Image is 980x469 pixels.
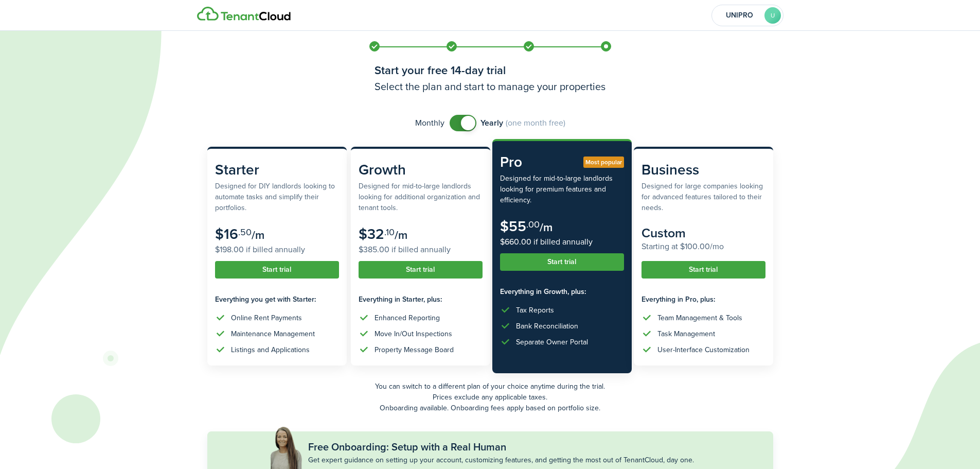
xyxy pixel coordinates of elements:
subscription-pricing-card-description: Designed for mid-to-large landlords looking for premium features and efficiency. [500,173,624,205]
subscription-pricing-card-price-period: /m [540,219,553,236]
subscription-pricing-card-description: Designed for large companies looking for advanced features tailored to their needs. [642,181,765,213]
subscription-pricing-card-price-annual: Starting at $100.00/mo [642,240,765,253]
subscription-pricing-card-features-title: Everything in Pro, plus: [642,294,765,305]
subscription-pricing-card-description: Designed for DIY landlords looking to automate tasks and simplify their portfolios. [215,181,339,213]
div: Task Management [657,328,715,339]
button: Open menu [711,5,783,26]
div: Enhanced Reporting [375,312,440,323]
subscription-pricing-card-features-title: Everything you get with Starter: [215,294,339,305]
span: UNIPRO [719,12,760,19]
button: Start trial [215,261,339,279]
button: Start trial [500,253,624,271]
subscription-pricing-card-features-title: Everything in Starter, plus: [359,294,483,305]
subscription-pricing-card-price-period: /m [395,227,407,244]
subscription-pricing-card-price-annual: $385.00 if billed annually [359,244,483,256]
subscription-pricing-card-price-cents: .00 [526,218,540,231]
subscription-pricing-card-price-period: /m [252,227,264,244]
div: Online Rent Payments [231,312,302,323]
img: Logo [197,7,291,21]
div: Team Management & Tools [657,312,742,323]
div: Tax Reports [516,305,554,316]
subscription-pricing-card-price-amount: Custom [642,223,686,242]
subscription-pricing-card-title: Growth [359,159,483,181]
subscription-pricing-banner-title: Free Onboarding: Setup with a Real Human [308,439,506,455]
div: Separate Owner Portal [516,337,588,348]
div: Bank Reconciliation [516,321,578,332]
button: Start trial [359,261,483,279]
span: Monthly [415,117,444,129]
subscription-pricing-card-title: Business [642,159,765,181]
subscription-pricing-card-price-annual: $198.00 if billed annually [215,244,339,256]
h1: Start your free 14-day trial [375,62,606,79]
h3: Select the plan and start to manage your properties [375,79,606,94]
span: Most popular [585,158,622,167]
subscription-pricing-card-price-amount: $16 [215,223,238,245]
subscription-pricing-banner-description: Get expert guidance on setting up your account, customizing features, and getting the most out of... [308,455,694,465]
subscription-pricing-card-price-amount: $55 [500,216,526,237]
p: You can switch to a different plan of your choice anytime during the trial. Prices exclude any ap... [207,381,773,413]
subscription-pricing-card-features-title: Everything in Growth, plus: [500,286,624,297]
subscription-pricing-card-title: Pro [500,151,624,173]
subscription-pricing-card-description: Designed for mid-to-large landlords looking for additional organization and tenant tools. [359,181,483,213]
div: Listings and Applications [231,344,310,355]
div: Maintenance Management [231,328,315,339]
avatar-text: U [764,7,781,24]
button: Start trial [642,261,765,279]
div: User-Interface Customization [657,344,750,355]
subscription-pricing-card-price-cents: .10 [384,225,395,239]
subscription-pricing-card-price-cents: .50 [238,225,252,239]
subscription-pricing-card-price-annual: $660.00 if billed annually [500,236,624,248]
div: Move In/Out Inspections [375,328,452,339]
subscription-pricing-card-title: Starter [215,159,339,181]
div: Property Message Board [375,344,454,355]
subscription-pricing-card-price-amount: $32 [359,223,384,245]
